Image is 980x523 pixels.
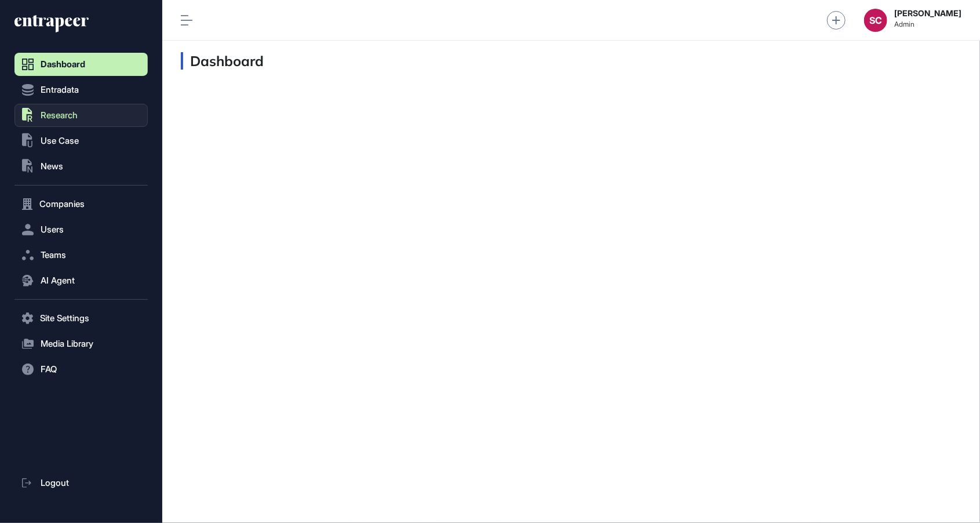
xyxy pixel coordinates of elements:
[864,9,887,32] button: SC
[41,162,63,171] span: News
[14,78,148,101] button: Entradata
[14,193,148,216] button: Companies
[14,358,148,381] button: FAQ
[894,9,961,18] strong: [PERSON_NAME]
[14,155,148,178] button: News
[14,244,148,267] button: Teams
[41,225,64,234] span: Users
[894,20,961,28] span: Admin
[41,276,75,285] span: AI Agent
[181,52,264,70] h3: Dashboard
[14,218,148,241] button: Users
[41,111,78,120] span: Research
[41,339,93,348] span: Media Library
[41,85,79,95] span: Entradata
[14,269,148,292] button: AI Agent
[41,136,79,146] span: Use Case
[14,471,148,495] a: Logout
[14,53,148,76] a: Dashboard
[40,314,89,323] span: Site Settings
[14,307,148,330] button: Site Settings
[14,104,148,127] button: Research
[14,129,148,152] button: Use Case
[41,60,85,69] span: Dashboard
[14,332,148,355] button: Media Library
[41,250,66,260] span: Teams
[41,478,69,488] span: Logout
[39,199,85,209] span: Companies
[41,365,57,374] span: FAQ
